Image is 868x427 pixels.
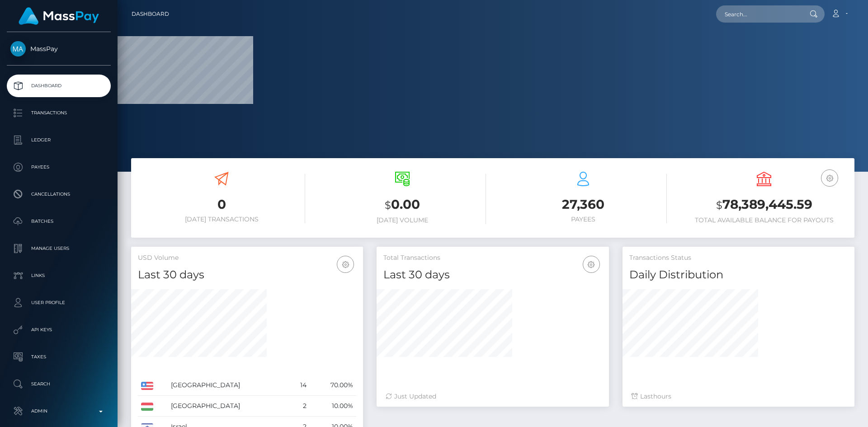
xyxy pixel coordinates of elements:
p: Links [10,269,107,282]
img: MassPay [10,41,26,56]
a: Admin [7,400,111,422]
a: User Profile [7,291,111,314]
a: Dashboard [7,75,111,97]
h5: Transactions Status [629,253,848,263]
p: User Profile [10,296,107,310]
a: Payees [7,156,111,178]
a: API Keys [7,319,111,341]
h5: Total Transactions [383,253,602,263]
h3: 78,389,445.59 [680,196,848,214]
td: 14 [289,375,310,396]
a: Taxes [7,346,111,368]
small: $ [716,199,722,211]
a: Batches [7,210,111,233]
input: Search... [716,5,801,23]
a: Ledger [7,129,111,151]
h6: Total Available Balance for Payouts [680,216,848,224]
h3: 27,360 [500,196,667,213]
h4: Last 30 days [383,267,602,283]
img: US.png [141,382,153,390]
p: Dashboard [10,79,107,93]
p: Taxes [10,350,107,364]
h6: [DATE] Volume [319,216,486,224]
h4: Daily Distribution [629,267,848,283]
h3: 0 [138,196,305,213]
a: Cancellations [7,183,111,206]
p: Search [10,377,107,391]
p: Cancellations [10,188,107,201]
h5: USD Volume [138,253,356,263]
h3: 0.00 [319,196,486,214]
p: Admin [10,404,107,418]
td: [GEOGRAPHIC_DATA] [168,396,289,417]
img: MassPay Logo [19,7,99,25]
td: 70.00% [310,375,356,396]
a: Transactions [7,102,111,124]
h6: [DATE] Transactions [138,216,305,223]
td: 10.00% [310,396,356,417]
small: $ [385,199,391,211]
p: Ledger [10,133,107,147]
h6: Payees [500,216,667,223]
img: HU.png [141,403,153,411]
span: MassPay [7,45,111,53]
a: Search [7,373,111,395]
h4: Last 30 days [138,267,356,283]
a: Dashboard [132,5,169,23]
div: Last hours [632,392,845,401]
p: API Keys [10,323,107,337]
p: Manage Users [10,242,107,255]
a: Links [7,264,111,287]
p: Payees [10,160,107,174]
p: Transactions [10,106,107,120]
a: Manage Users [7,237,111,260]
td: [GEOGRAPHIC_DATA] [168,375,289,396]
p: Batches [10,215,107,228]
td: 2 [289,396,310,417]
div: Just Updated [386,392,599,401]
